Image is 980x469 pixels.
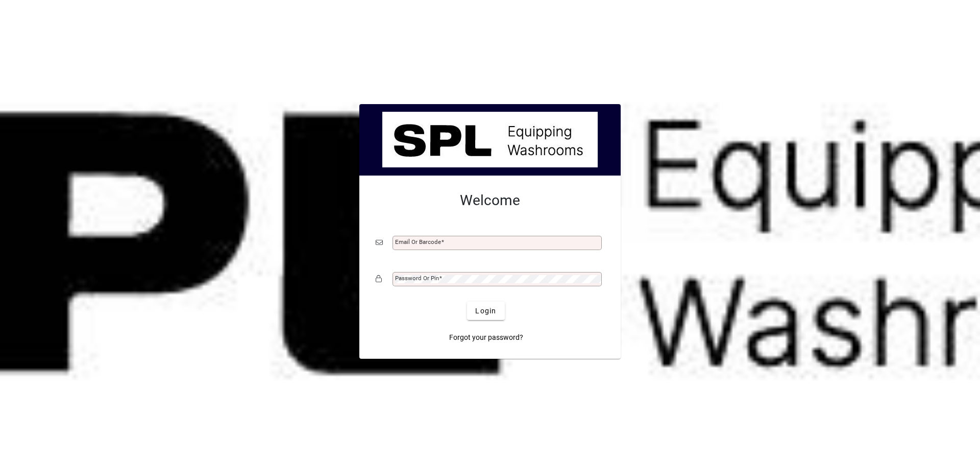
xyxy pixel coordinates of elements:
[376,192,604,209] h2: Welcome
[445,328,527,347] a: Forgot your password?
[475,306,496,316] span: Login
[467,302,504,320] button: Login
[395,238,441,245] mat-label: Email or Barcode
[449,332,523,343] span: Forgot your password?
[395,275,439,282] mat-label: Password or Pin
